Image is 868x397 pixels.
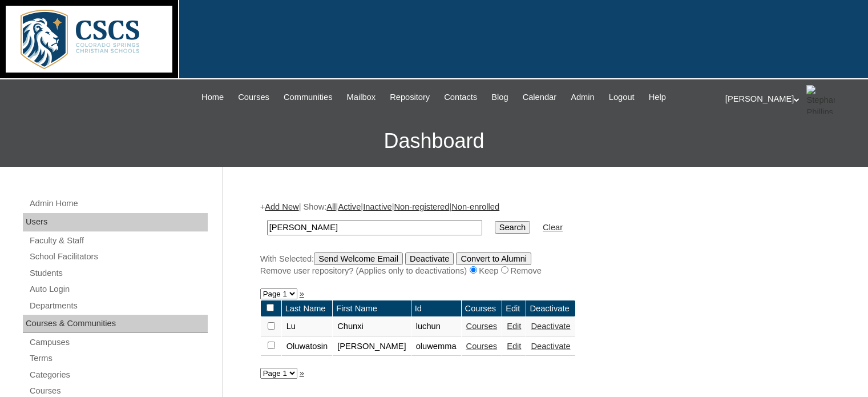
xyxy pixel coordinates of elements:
[543,223,563,232] a: Clear
[411,337,461,356] td: oluwemma
[466,342,498,351] a: Courses
[23,315,208,333] div: Courses & Communities
[333,317,411,336] td: Chunxi
[265,202,298,211] a: Add New
[571,91,595,104] span: Admin
[384,91,435,104] a: Repository
[466,322,498,331] a: Courses
[603,91,640,104] a: Logout
[29,335,208,350] a: Campuses
[284,91,333,104] span: Communities
[6,115,862,167] h3: Dashboard
[29,299,208,313] a: Departments
[6,6,172,73] img: logo-white.png
[390,91,430,104] span: Repository
[29,282,208,296] a: Auto Login
[29,250,208,264] a: School Facilitators
[300,289,304,298] a: »
[326,202,336,211] a: All
[517,91,562,104] a: Calendar
[444,91,477,104] span: Contacts
[196,91,229,104] a: Home
[278,91,338,104] a: Communities
[29,266,208,280] a: Students
[300,368,304,378] a: »
[523,91,556,104] span: Calendar
[314,252,403,265] input: Send Welcome Email
[649,91,666,104] span: Help
[260,252,825,277] div: With Selected:
[502,300,526,317] td: Edit
[201,91,224,104] span: Home
[282,337,333,356] td: Oluwatosin
[338,202,361,211] a: Active
[260,201,825,276] div: + | Show: | | | |
[725,85,857,114] div: [PERSON_NAME]
[23,213,208,231] div: Users
[282,300,333,317] td: Last Name
[29,197,208,211] a: Admin Home
[333,337,411,356] td: [PERSON_NAME]
[238,91,269,104] span: Courses
[609,91,635,104] span: Logout
[531,322,570,331] a: Deactivate
[451,202,499,211] a: Non-enrolled
[565,91,600,104] a: Admin
[507,342,521,351] a: Edit
[462,300,502,317] td: Courses
[456,252,531,265] input: Convert to Alumni
[411,300,461,317] td: Id
[507,322,521,331] a: Edit
[347,91,376,104] span: Mailbox
[363,202,392,211] a: Inactive
[341,91,382,104] a: Mailbox
[232,91,275,104] a: Courses
[29,368,208,382] a: Categories
[260,265,825,277] div: Remove user repository? (Applies only to deactivations) Keep Remove
[29,351,208,366] a: Terms
[267,220,482,235] input: Search
[411,317,461,336] td: luchun
[282,317,333,336] td: Lu
[643,91,672,104] a: Help
[526,300,575,317] td: Deactivate
[486,91,514,104] a: Blog
[394,202,449,211] a: Non-registered
[491,91,508,104] span: Blog
[29,234,208,248] a: Faculty & Staff
[495,221,530,234] input: Search
[405,252,454,265] input: Deactivate
[531,342,570,351] a: Deactivate
[806,85,835,114] img: Stephanie Phillips
[333,300,411,317] td: First Name
[438,91,483,104] a: Contacts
